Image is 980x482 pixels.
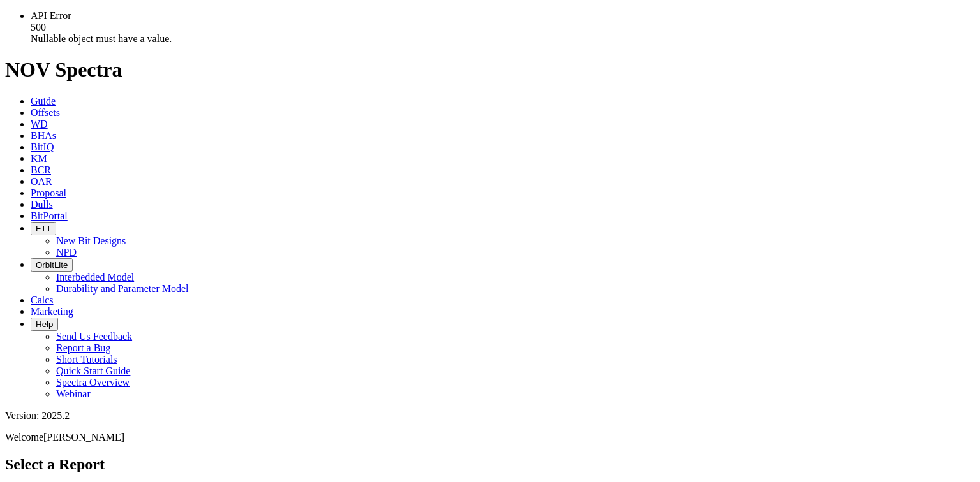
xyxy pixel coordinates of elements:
a: WD [31,119,48,129]
p: Welcome [5,432,975,443]
button: OrbitLite [31,258,73,272]
a: New Bit Designs [56,235,126,246]
a: Short Tutorials [56,354,117,365]
span: OrbitLite [36,260,68,270]
a: Quick Start Guide [56,365,130,376]
span: FTT [36,224,51,233]
a: Report a Bug [56,342,110,353]
a: Webinar [56,388,91,399]
a: NPD [56,247,77,258]
h1: NOV Spectra [5,58,975,82]
a: Durability and Parameter Model [56,283,189,294]
a: Offsets [31,107,60,118]
button: Help [31,318,58,331]
a: BHAs [31,130,56,141]
button: FTT [31,222,56,235]
a: BCR [31,164,51,175]
a: BitPortal [31,210,68,221]
h2: Select a Report [5,456,975,473]
div: Version: 2025.2 [5,410,975,421]
a: Send Us Feedback [56,331,132,342]
span: Help [36,319,53,329]
span: [PERSON_NAME] [43,432,124,442]
a: BitIQ [31,142,54,152]
a: Guide [31,96,56,106]
a: Marketing [31,306,73,317]
a: Interbedded Model [56,272,134,282]
a: Proposal [31,187,66,198]
a: KM [31,153,47,164]
a: Calcs [31,295,54,305]
span: API Error 500 Nullable object must have a value. [31,10,172,44]
a: Spectra Overview [56,377,130,388]
a: Dulls [31,199,53,210]
a: OAR [31,176,52,187]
